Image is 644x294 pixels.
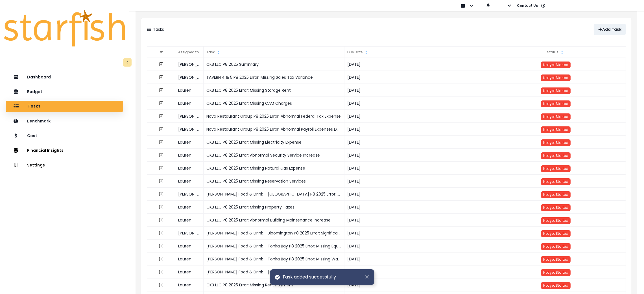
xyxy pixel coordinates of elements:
[344,47,485,58] div: Due Date
[6,71,123,83] button: Dashboard
[344,110,485,123] div: [DATE]
[216,50,221,55] svg: sort
[27,75,51,80] p: Dashboard
[204,162,344,175] div: CKB LLC P8 2025 Error: Missing Natural Gas Expense
[543,114,568,119] span: Not yet Started
[159,218,163,222] svg: expand outline
[6,86,123,97] button: Budget
[543,140,568,145] span: Not yet Started
[543,101,568,106] span: Not yet Started
[543,205,568,210] span: Not yet Started
[594,24,626,35] button: Add Task
[543,75,568,80] span: Not yet Started
[175,266,204,278] div: Lauren
[175,253,204,266] div: Lauren
[175,136,204,149] div: Lauren
[159,205,163,209] svg: expand outline
[156,72,166,82] button: expand outline
[200,50,205,55] svg: sort
[344,214,485,227] div: [DATE]
[344,240,485,253] div: [DATE]
[344,201,485,214] div: [DATE]
[204,266,344,278] div: [PERSON_NAME] Food & Drink - [GEOGRAPHIC_DATA] P8 2025 Error: Missing Sales Tax Variance
[156,59,166,69] button: expand outline
[543,283,568,288] span: Not yet Started
[204,123,344,136] div: Nova Restaurant Group P8 2025 Error: Abnormal Payroll Expenses Decrease
[156,111,166,121] button: expand outline
[159,62,163,67] svg: expand outline
[156,124,166,134] button: expand outline
[364,274,370,280] button: Dismiss
[204,47,344,58] div: Task
[156,202,166,212] button: expand outline
[6,115,123,127] button: Benchmark
[344,136,485,149] div: [DATE]
[27,89,42,94] p: Budget
[156,254,166,264] button: expand outline
[175,188,204,201] div: [PERSON_NAME]
[156,176,166,186] button: expand outline
[602,27,621,32] p: Add Task
[204,149,344,162] div: CKB LLC P8 2025 Error: Abnormal Security Service Increase
[156,267,166,277] button: expand outline
[175,71,204,84] div: [PERSON_NAME]
[156,189,166,199] button: expand outline
[204,278,344,291] div: CKB LLC P8 2025 Error: Missing Rent Payment
[175,149,204,162] div: Lauren
[204,253,344,266] div: [PERSON_NAME] Food & Drink - Tonka Bay P8 2025 Error: Missing Waste Removal Expense
[543,127,568,132] span: Not yet Started
[175,110,204,123] div: [PERSON_NAME]
[204,58,344,71] div: CKB LLC P8 2025 Summary
[159,179,163,183] svg: expand outline
[156,241,166,251] button: expand outline
[204,110,344,123] div: Nova Restaurant Group P8 2025 Error: Abnormal Federal Tax Expense
[159,88,163,93] svg: expand outline
[543,166,568,171] span: Not yet Started
[204,214,344,227] div: CKB LLC P8 2025 Error: Abnormal Building Maintenance Increase
[175,201,204,214] div: Lauren
[153,27,164,32] p: Tasks
[204,97,344,110] div: CKB LLC P8 2025 Error: Missing CAM Charges
[156,163,166,173] button: expand outline
[6,130,123,141] button: Cost
[175,214,204,227] div: Lauren
[543,192,568,197] span: Not yet Started
[175,162,204,175] div: Lauren
[156,150,166,160] button: expand outline
[175,97,204,110] div: Lauren
[156,280,166,290] button: expand outline
[6,101,123,112] button: Tasks
[344,84,485,97] div: [DATE]
[543,179,568,184] span: Not yet Started
[159,270,163,274] svg: expand outline
[6,159,123,171] button: Settings
[156,137,166,147] button: expand outline
[204,227,344,240] div: [PERSON_NAME] Food & Drink - Bloomington P8 2025 Error: Significant Drop in Equipment Rent/Lease
[485,47,626,58] div: Status
[175,84,204,97] div: Lauren
[159,75,163,80] svg: expand outline
[344,266,485,278] div: [DATE]
[27,133,37,138] p: Cost
[543,257,568,262] span: Not yet Started
[204,201,344,214] div: CKB LLC P8 2025 Error: Missing Property Taxes
[344,188,485,201] div: [DATE]
[344,149,485,162] div: [DATE]
[159,192,163,196] svg: expand outline
[175,58,204,71] div: [PERSON_NAME]
[204,240,344,253] div: [PERSON_NAME] Food & Drink - Tonka Bay P8 2025 Error: Missing Equipment Rental Expense
[159,140,163,144] svg: expand outline
[159,244,163,248] svg: expand outline
[543,153,568,158] span: Not yet Started
[175,227,204,240] div: [PERSON_NAME]
[344,227,485,240] div: [DATE]
[159,114,163,119] svg: expand outline
[204,175,344,188] div: CKB LLC P8 2025 Error: Missing Reservation Services
[28,104,40,109] p: Tasks
[344,162,485,175] div: [DATE]
[159,257,163,261] svg: expand outline
[543,231,568,236] span: Not yet Started
[159,101,163,106] svg: expand outline
[204,71,344,84] div: TAVERN 4 & 5 P8 2025 Error: Missing Sales Tax Variance
[543,88,568,93] span: Not yet Started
